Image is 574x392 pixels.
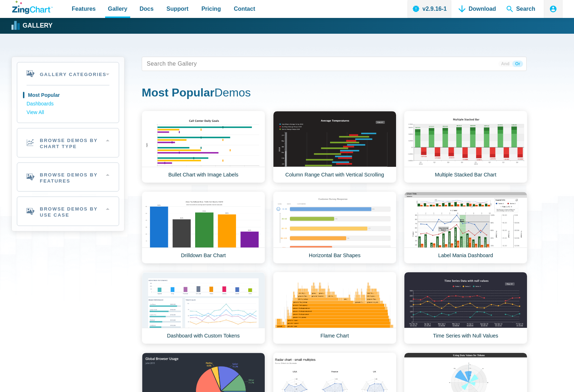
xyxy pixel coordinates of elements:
[17,128,119,157] h2: Browse Demos By Chart Type
[17,197,119,226] h2: Browse Demos By Use Case
[27,100,109,108] a: Dashboards
[108,4,127,14] span: Gallery
[273,111,396,183] a: Column Range Chart with Vertical Scrolling
[142,272,265,344] a: Dashboard with Custom Tokens
[404,272,527,344] a: Time Series with Null Values
[273,272,396,344] a: Flame Chart
[72,4,96,14] span: Features
[140,4,154,14] span: Docs
[498,61,512,67] span: And
[27,91,109,100] a: Most Popular
[27,108,109,117] a: View All
[17,62,119,85] h2: Gallery Categories
[166,4,188,14] span: Support
[12,20,52,31] a: Gallery
[201,4,221,14] span: Pricing
[12,1,53,14] a: ZingChart Logo. Click to return to the homepage
[142,111,265,183] a: Bullet Chart with Image Labels
[404,111,527,183] a: Multiple Stacked Bar Chart
[23,23,52,29] strong: Gallery
[142,85,527,101] h1: Demos
[273,192,396,264] a: Horizontal Bar Shapes
[17,163,119,192] h2: Browse Demos By Features
[142,86,215,99] strong: Most Popular
[234,4,255,14] span: Contact
[404,192,527,264] a: Label Mania Dashboard
[512,61,523,67] span: Or
[142,192,265,264] a: Drilldown Bar Chart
